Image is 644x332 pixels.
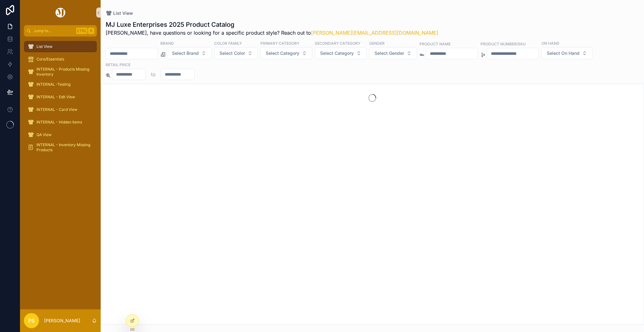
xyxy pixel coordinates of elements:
[480,41,526,47] label: Product Number/SKU
[375,50,404,56] span: Select Gender
[24,104,97,115] a: INTERNAL - Card View
[547,50,580,56] span: Select On Hand
[36,67,91,77] span: INTERNAL - Products Missing Inventory
[172,50,199,56] span: Select Brand
[260,47,312,59] button: Select Button
[36,132,52,137] span: QA View
[24,66,97,77] a: INTERNAL - Products Missing Inventory
[24,117,97,128] a: INTERNAL - Hidden Items
[167,47,212,59] button: Select Button
[266,50,299,56] span: Select Category
[315,40,360,46] label: Secondary Category
[20,37,101,161] div: scrollable content
[260,40,299,46] label: Primary Category
[28,317,35,324] span: PS
[541,40,559,46] label: On Hand
[113,10,133,16] span: List View
[24,129,97,140] a: QA View
[419,41,451,47] label: Product Name
[541,47,592,59] button: Select Button
[24,91,97,103] a: INTERNAL - Edit View
[106,10,133,16] a: List View
[311,30,438,36] a: [PERSON_NAME][EMAIL_ADDRESS][DOMAIN_NAME]
[214,40,242,46] label: Color Family
[214,47,258,59] button: Select Button
[369,47,417,59] button: Select Button
[24,41,97,52] a: List View
[54,8,66,18] img: App logo
[36,142,91,152] span: INTERNAL - Inventory Missing Products
[106,62,130,67] label: Retail Price
[36,44,53,49] span: List View
[106,20,438,29] h1: MJ Luxe Enterprises 2025 Product Catalog
[24,79,97,90] a: INTERNAL -Testing
[24,25,97,37] button: Jump to...CtrlK
[34,28,74,33] span: Jump to...
[315,47,367,59] button: Select Button
[151,71,156,78] p: to
[44,318,80,324] p: [PERSON_NAME]
[320,50,354,56] span: Select Category
[369,40,385,46] label: Gender
[36,94,75,100] span: INTERNAL - Edit View
[36,57,64,62] span: Core/Essentials
[24,54,97,65] a: Core/Essentials
[76,28,87,34] span: Ctrl
[36,120,82,125] span: INTERNAL - Hidden Items
[160,40,174,46] label: Brand
[24,142,97,153] a: INTERNAL - Inventory Missing Products
[36,82,70,87] span: INTERNAL -Testing
[89,28,94,33] span: K
[106,29,438,37] span: [PERSON_NAME], have questions or looking for a specific product style? Reach out to
[36,107,77,112] span: INTERNAL - Card View
[219,50,245,56] span: Select Color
